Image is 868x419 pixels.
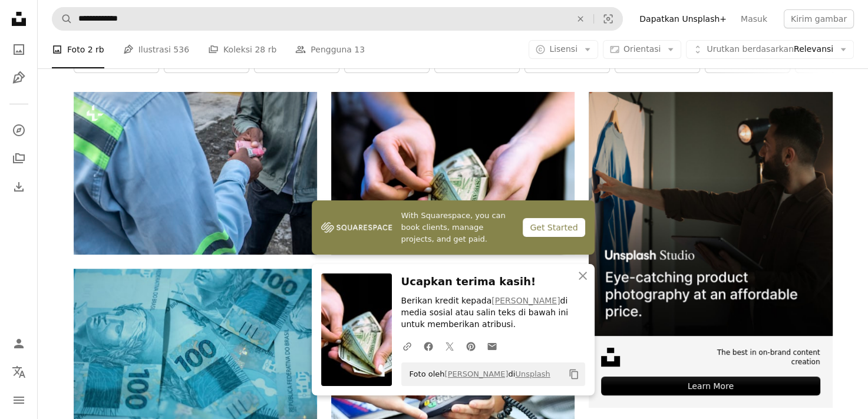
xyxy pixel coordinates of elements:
[491,296,560,305] a: [PERSON_NAME]
[321,219,392,236] img: file-1747939142011-51e5cc87e3c9
[7,388,31,412] button: Menu
[7,66,31,90] a: Ilustrasi
[7,118,31,142] a: Jelajahi
[7,332,31,355] a: Masuk/Daftar
[632,9,734,28] a: Dapatkan Unsplash+
[404,365,550,384] span: Foto oleh di
[331,92,575,254] img: Orang yang memegang kipas uang kertas 100 dolar AS
[589,92,832,335] img: file-1715714098234-25b8b4e9d8faimage
[686,40,854,59] button: Urutkan berdasarkanRelevansi
[623,44,661,54] span: Orientasi
[123,31,189,68] a: Ilustrasi 536
[594,8,622,30] button: Pencarian visual
[707,44,833,55] span: Relevansi
[401,210,514,245] span: With Squarespace, you can book clients, manage projects, and get paid.
[418,334,439,358] a: Bagikan di Facebook
[601,348,620,367] img: file-1631678316303-ed18b8b5cb9cimage
[7,147,31,170] a: Koleksi
[481,334,503,358] a: Bagikan melalui email
[401,273,585,291] h3: Ucapkan terima kasih!
[460,334,481,358] a: Bagikan di Pinterest
[74,92,317,254] img: Seorang pria memegang benda merah muda di tangannya
[74,344,317,355] a: setumpuk uang sepuluh ratus dolar yang duduk di atas satu sama lain
[601,377,820,395] div: Learn More
[529,40,598,59] button: Lisensi
[707,44,794,54] span: Urutkan berdasarkan
[74,167,317,178] a: Seorang pria memegang benda merah muda di tangannya
[7,38,31,61] a: Foto
[7,175,31,199] a: Riwayat Pengunduhan
[173,43,189,56] span: 536
[784,9,854,28] button: Kirim gambar
[331,167,575,178] a: Orang yang memegang kipas uang kertas 100 dolar AS
[603,40,681,59] button: Orientasi
[564,364,584,384] button: Salin ke papan klip
[523,218,585,237] div: Get Started
[567,8,593,30] button: Hapus
[354,43,365,56] span: 13
[444,369,508,378] a: [PERSON_NAME]
[401,295,585,331] p: Berikan kredit kepada di media sosial atau salin teks di bawah ini untuk memberikan atribusi.
[7,7,31,33] a: Beranda — Unsplash
[255,43,276,56] span: 28 rb
[52,7,623,31] form: Temuka visual di seluruh situs
[295,31,365,68] a: Pengguna 13
[7,360,31,384] button: Bahasa
[439,334,460,358] a: Bagikan di Twitter
[208,31,276,68] a: Koleksi 28 rb
[312,200,595,255] a: With Squarespace, you can book clients, manage projects, and get paid.Get Started
[549,44,577,54] span: Lisensi
[515,369,550,378] a: Unsplash
[52,8,72,30] button: Pencarian di Unsplash
[589,92,832,408] a: The best in on-brand content creationLearn More
[734,9,774,28] a: Masuk
[686,348,820,368] span: The best in on-brand content creation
